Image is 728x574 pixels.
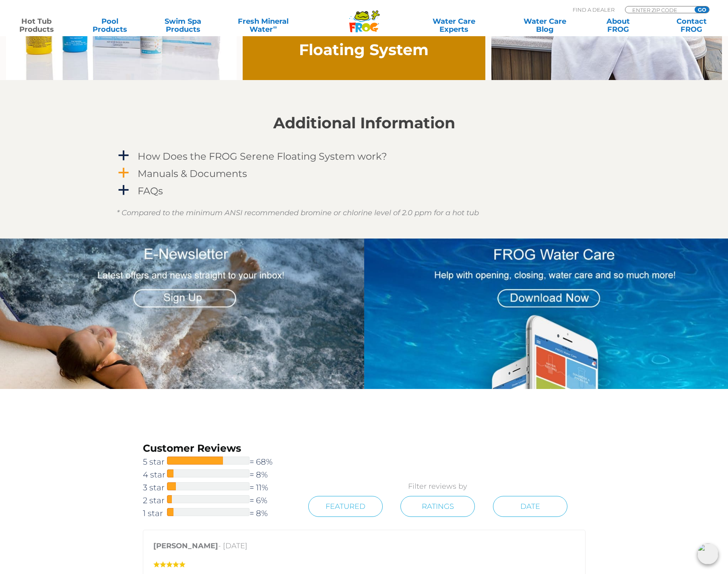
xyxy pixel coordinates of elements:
[228,17,299,33] a: Fresh MineralWater∞
[517,17,574,33] a: Water CareBlog
[273,24,277,30] sup: ∞
[118,167,130,179] span: a
[695,6,709,13] input: GO
[143,507,167,520] span: 1 star
[143,481,291,494] a: 3 star= 11%
[117,166,612,181] a: a Manuals & Documents
[290,481,585,492] p: Filter reviews by
[143,494,291,507] a: 2 star= 6%
[143,494,167,507] span: 2 star
[117,149,612,164] a: a How Does the FROG Serene Floating System work?
[138,185,163,196] h4: FAQs
[143,507,291,520] a: 1 star= 8%
[493,496,567,517] a: Date
[138,151,387,162] h4: How Does the FROG Serene Floating System work?
[308,496,383,517] a: Featured
[408,17,500,33] a: Water CareExperts
[117,114,612,132] h2: Additional Information
[631,6,686,13] input: Zip Code Form
[153,540,575,555] p: - [DATE]
[663,17,720,33] a: ContactFROG
[590,17,647,33] a: AboutFROG
[155,17,212,33] a: Swim SpaProducts
[573,6,615,13] p: Find A Dealer
[143,441,291,455] h3: Customer Reviews
[153,541,218,550] strong: [PERSON_NAME]
[81,17,138,33] a: PoolProducts
[117,183,612,198] a: a FAQs
[118,184,130,196] span: a
[400,496,475,517] a: Ratings
[143,481,167,494] span: 3 star
[697,543,718,564] img: openIcon
[8,17,65,33] a: Hot TubProducts
[117,208,479,217] em: * Compared to the minimum ANSI recommended bromine or chlorine level of 2.0 ppm for a hot tub
[118,150,130,162] span: a
[143,455,167,468] span: 5 star
[143,468,167,481] span: 4 star
[143,468,291,481] a: 4 star= 8%
[143,455,291,468] a: 5 star= 68%
[138,168,247,179] h4: Manuals & Documents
